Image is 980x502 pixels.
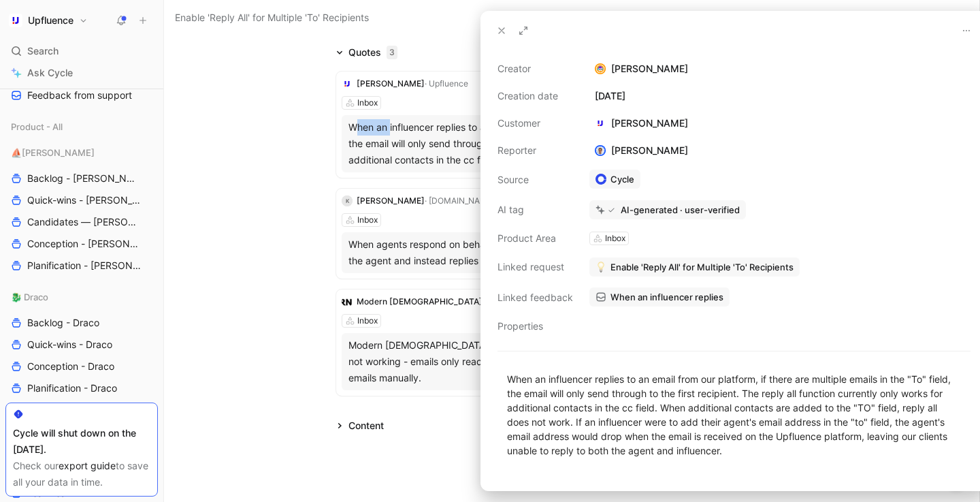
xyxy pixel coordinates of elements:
img: avatar [596,65,605,74]
img: 💡 [595,262,606,272]
div: Product Area [497,230,573,247]
div: AI tag [497,202,573,218]
a: Cycle [589,170,640,189]
div: Creation date [497,88,573,104]
div: Creator [497,61,573,77]
img: avatar [596,146,605,155]
a: When an influencer replies [589,287,730,307]
span: When an influencer replies [610,291,723,303]
div: Linked feedback [497,289,573,306]
div: [PERSON_NAME] [589,115,693,131]
div: Inbox [605,232,625,245]
div: [DATE] [589,88,970,104]
div: Reporter [497,142,573,159]
div: [PERSON_NAME] [589,142,693,159]
div: Source [497,172,573,188]
div: AI-generated · user-verified [621,204,740,216]
button: 💡Enable 'Reply All' for Multiple 'To' Recipients [589,257,800,277]
div: [PERSON_NAME] [589,61,970,77]
div: Linked request [497,259,573,275]
span: Enable 'Reply All' for Multiple 'To' Recipients [610,261,794,273]
div: Properties [497,318,573,334]
div: When an influencer replies to an email from our platform, if there are multiple emails in the "To... [507,372,961,458]
img: logo [595,118,606,129]
div: Customer [497,115,573,131]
